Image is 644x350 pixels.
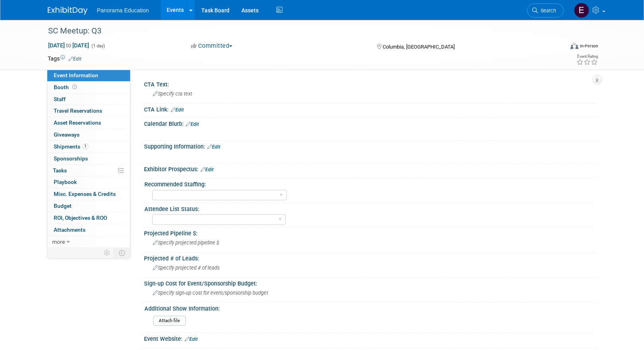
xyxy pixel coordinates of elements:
[144,78,597,88] div: CTA Text:
[45,24,552,38] div: SC Meetup: Q3
[383,44,455,50] span: Columbia, [GEOGRAPHIC_DATA]
[153,91,192,97] span: Specify cta text
[185,336,198,342] a: Edit
[576,55,598,59] div: Event Rating
[47,70,130,81] a: Event Information
[100,248,114,258] td: Personalize Event Tab Strip
[200,167,214,172] a: Edit
[48,7,88,15] img: ExhibitDay
[144,203,593,213] div: Attendee List Status:
[47,200,130,212] a: Budget
[54,155,88,162] span: Sponsorships
[54,131,80,138] span: Giveaways
[53,167,67,174] span: Tasks
[144,227,597,237] div: Projected Pipeline $:
[527,4,564,18] a: Search
[153,290,268,296] span: Specify sign-up cost for event/sponsorship budget
[153,265,220,271] span: Specify projected # of leads
[144,141,597,151] div: Supporting Information:
[144,118,597,128] div: Calendar Blurb:
[144,278,597,287] div: Sign-up Cost for Event/Sponsorship Budget:
[47,117,130,129] a: Asset Reservations
[54,179,77,185] span: Playbook
[54,84,78,90] span: Booth
[47,236,130,248] a: more
[186,121,199,127] a: Edit
[47,82,130,93] a: Booth
[144,252,597,262] div: Projected # of Leads:
[47,212,130,224] a: ROI, Objectives & ROO
[570,43,578,49] img: Format-Inperson.png
[574,3,589,18] img: External Events Calendar
[171,107,184,113] a: Edit
[114,248,130,258] td: Toggle Event Tabs
[68,56,82,62] a: Edit
[47,153,130,164] a: Sponsorships
[538,8,556,14] span: Search
[47,176,130,188] a: Playbook
[52,239,65,245] span: more
[47,188,130,200] a: Misc. Expenses & Credits
[82,143,88,149] span: 1
[54,108,102,114] span: Travel Reservations
[188,42,235,50] button: Committed
[517,41,599,53] div: Event Format
[47,224,130,236] a: Attachments
[54,227,86,233] span: Attachments
[47,129,130,141] a: Giveaways
[153,240,219,246] span: Specify projected pipeline $
[54,96,66,102] span: Staff
[91,43,105,49] span: (1 day)
[54,72,98,78] span: Event Information
[54,191,116,197] span: Misc. Expenses & Credits
[65,42,72,49] span: to
[47,165,130,176] a: Tasks
[48,55,82,63] td: Tags
[71,84,78,90] span: Booth not reserved yet
[207,144,220,150] a: Edit
[97,7,149,14] span: Panorama Education
[144,303,593,313] div: Additional Show Information:
[54,215,107,221] span: ROI, Objectives & ROO
[47,141,130,153] a: Shipments1
[144,104,597,114] div: CTA Link:
[144,163,597,174] div: Exhibitor Prospectus:
[48,42,89,49] span: [DATE] [DATE]
[54,143,88,150] span: Shipments
[54,119,101,126] span: Asset Reservations
[144,333,597,343] div: Event Website:
[54,203,72,209] span: Budget
[580,43,598,49] div: In-Person
[47,105,130,117] a: Travel Reservations
[144,178,593,188] div: Recommended Staffing:
[47,94,130,105] a: Staff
